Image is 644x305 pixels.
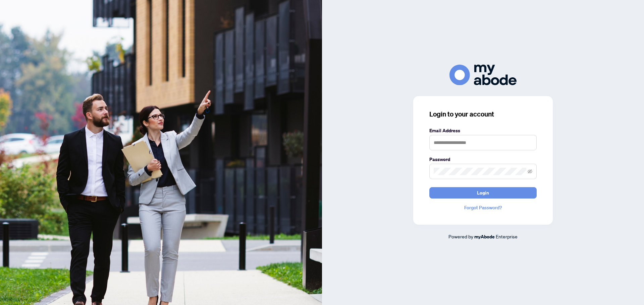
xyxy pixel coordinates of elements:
[429,156,537,163] label: Password
[429,127,537,134] label: Email Address
[528,169,532,174] span: eye-invisible
[496,233,518,239] span: Enterprise
[429,204,537,211] a: Forgot Password?
[429,109,537,119] h3: Login to your account
[477,187,489,198] span: Login
[474,233,495,240] a: myAbode
[448,233,473,239] span: Powered by
[449,65,517,85] img: ma-logo
[429,187,537,199] button: Login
